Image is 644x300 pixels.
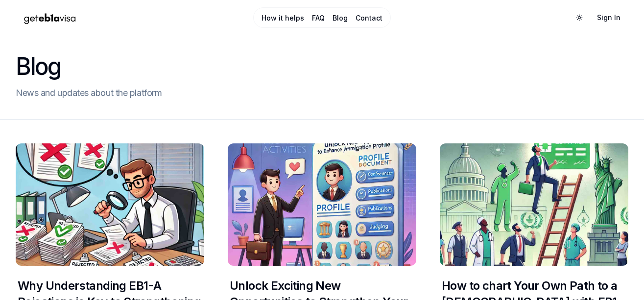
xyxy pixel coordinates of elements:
[440,143,628,266] img: Cover Image for How to chart Your Own Path to a Green Card with EB1-A
[333,13,348,23] a: Blog
[356,13,382,23] a: Contact
[16,9,84,26] img: geteb1avisa logo
[16,55,628,78] h1: Blog
[228,143,416,266] img: Cover Image for Unlock Exciting New Opportunities to Strengthen Your EB1-A Profile
[253,7,391,28] nav: Main
[312,13,325,23] a: FAQ
[16,86,628,100] h2: News and updates about the platform
[16,9,220,26] a: Home Page
[16,143,204,266] img: Cover Image for Why Understanding EB1-A Rejections is Key to Strengthening Your Petition
[262,13,304,23] a: How it helps
[589,9,628,26] a: Sign In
